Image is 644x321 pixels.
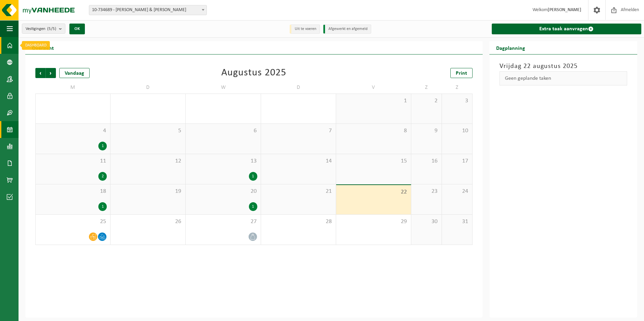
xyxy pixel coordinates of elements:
[114,218,182,225] span: 26
[548,7,581,12] strong: [PERSON_NAME]
[340,218,408,225] span: 29
[59,68,90,78] div: Vandaag
[39,157,107,165] span: 11
[445,157,469,165] span: 17
[450,68,473,78] a: Print
[415,157,438,165] span: 16
[98,142,107,150] div: 1
[46,68,56,78] span: Volgende
[110,81,186,94] td: D
[47,27,56,31] count: (5/5)
[445,97,469,105] span: 3
[442,81,473,94] td: Z
[445,127,469,135] span: 10
[290,25,320,34] li: Uit te voeren
[189,218,257,225] span: 27
[35,68,45,78] span: Vorige
[35,81,110,94] td: M
[340,188,408,196] span: 22
[221,68,286,78] div: Augustus 2025
[340,97,408,105] span: 1
[415,127,438,135] span: 9
[415,97,438,105] span: 2
[340,127,408,135] span: 8
[264,218,332,225] span: 28
[186,81,261,94] td: W
[114,127,182,135] span: 5
[261,81,336,94] td: D
[98,172,107,181] div: 2
[25,41,61,54] h2: Overzicht
[39,188,107,195] span: 18
[39,218,107,225] span: 25
[445,218,469,225] span: 31
[114,188,182,195] span: 19
[89,5,206,15] span: 10-734689 - ROGER & ROGER - MOUSCRON
[500,61,627,71] h3: Vrijdag 22 augustus 2025
[264,188,332,195] span: 21
[98,202,107,211] div: 1
[249,172,257,181] div: 1
[415,218,438,225] span: 30
[264,157,332,165] span: 14
[189,127,257,135] span: 6
[26,24,56,34] span: Vestigingen
[69,24,85,34] button: OK
[39,127,107,135] span: 4
[415,188,438,195] span: 23
[249,202,257,211] div: 1
[264,127,332,135] span: 7
[340,157,408,165] span: 15
[500,71,627,85] div: Geen geplande taken
[492,24,641,34] a: Extra taak aanvragen
[22,24,65,34] button: Vestigingen(5/5)
[323,25,371,34] li: Afgewerkt en afgemeld
[336,81,411,94] td: V
[114,157,182,165] span: 12
[189,157,257,165] span: 13
[411,81,442,94] td: Z
[456,71,467,76] span: Print
[489,41,532,54] h2: Dagplanning
[445,188,469,195] span: 24
[189,188,257,195] span: 20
